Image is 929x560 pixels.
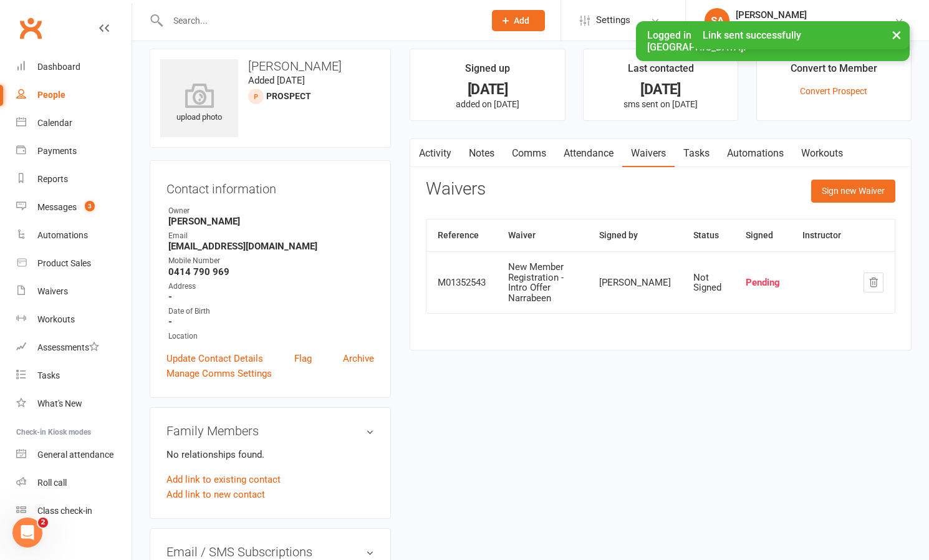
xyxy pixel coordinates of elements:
div: Last contacted [628,60,694,83]
strong: - [168,316,374,327]
div: M01352543 [438,278,486,288]
a: Workouts [792,139,852,168]
div: Link sent successfully [691,21,910,49]
a: Clubworx [15,12,46,44]
div: Community Moves [GEOGRAPHIC_DATA] [736,21,894,32]
div: Assessments [37,342,99,352]
span: 2 [38,518,48,528]
a: Class kiosk mode [16,497,132,525]
div: Calendar [37,118,72,128]
span: Add [514,16,529,26]
a: Messages 3 [16,193,132,221]
strong: [EMAIL_ADDRESS][DOMAIN_NAME] [168,241,374,252]
a: Automations [16,221,132,249]
th: Reference [426,220,497,251]
a: Notes [460,139,503,168]
div: [PERSON_NAME] [599,278,671,288]
a: Automations [718,139,792,168]
div: Date of Birth [168,306,374,317]
span: Settings [596,6,630,34]
th: Instructor [791,220,852,251]
a: Product Sales [16,249,132,278]
a: General attendance kiosk mode [16,441,132,469]
a: Archive [343,351,374,366]
div: Product Sales [37,258,91,268]
a: Calendar [16,109,132,137]
div: New Member Registration - Intro Offer Narrabeen [508,262,576,303]
p: added on [DATE] [421,99,553,109]
p: sms sent on [DATE] [595,99,726,109]
div: Tasks [37,370,60,380]
div: Waivers [37,286,68,296]
div: upload photo [160,83,238,124]
div: Address [168,281,374,292]
h3: Contact information [166,177,374,196]
div: Owner [168,205,374,217]
div: What's New [37,398,82,408]
h3: [PERSON_NAME] [160,59,380,73]
div: Class check-in [37,506,92,516]
button: × [885,21,908,48]
a: Tasks [16,362,132,390]
strong: 0414 790 969 [168,266,374,278]
button: Sign new Waiver [811,180,895,202]
div: Not Signed [693,273,723,293]
a: Update Contact Details [166,351,263,366]
a: Waivers [16,278,132,306]
div: Convert to Member [791,60,877,83]
h3: Waivers [426,180,486,199]
a: Dashboard [16,53,132,81]
div: Email [168,230,374,242]
a: Activity [410,139,460,168]
h3: Family Members [166,424,374,438]
a: Assessments [16,334,132,362]
th: Status [682,220,734,251]
span: 3 [85,201,95,211]
iframe: Intercom live chat [12,518,42,548]
div: [DATE] [421,83,553,96]
th: Waiver [497,220,587,251]
a: People [16,81,132,109]
div: [PERSON_NAME] [736,9,894,21]
a: Flag [294,351,312,366]
a: Add link to existing contact [166,472,281,487]
div: Dashboard [37,62,80,72]
th: Signed by [588,220,682,251]
div: Messages [37,202,77,212]
th: Signed [734,220,791,251]
a: Roll call [16,469,132,497]
time: Added [DATE] [248,75,305,86]
div: Mobile Number [168,255,374,267]
div: Pending [746,278,780,288]
div: Payments [37,146,77,156]
div: Roll call [37,478,67,488]
a: Workouts [16,306,132,334]
div: Workouts [37,314,75,324]
div: People [37,90,65,100]
input: Search... [164,12,476,29]
button: Add [492,10,545,31]
div: Reports [37,174,68,184]
div: [DATE] [595,83,726,96]
a: Comms [503,139,555,168]
div: Location [168,331,374,342]
strong: - [168,291,374,302]
a: What's New [16,390,132,418]
a: Attendance [555,139,622,168]
div: Signed up [465,60,510,83]
div: SA [705,8,729,33]
a: Convert Prospect [800,86,867,96]
strong: [PERSON_NAME] [168,216,374,227]
div: Automations [37,230,88,240]
a: Tasks [675,139,718,168]
div: General attendance [37,450,113,460]
a: Manage Comms Settings [166,366,272,381]
a: Payments [16,137,132,165]
a: Add link to new contact [166,487,265,502]
snap: prospect [266,91,311,101]
a: Reports [16,165,132,193]
h3: Email / SMS Subscriptions [166,545,374,559]
a: Waivers [622,139,675,168]
p: No relationships found. [166,447,374,462]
